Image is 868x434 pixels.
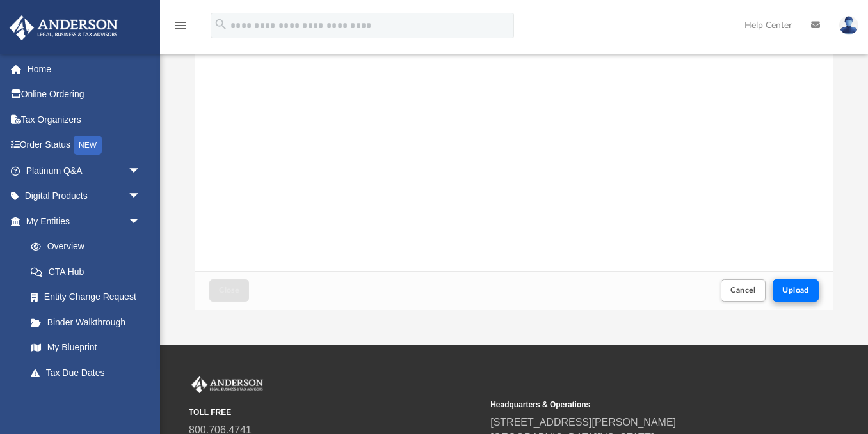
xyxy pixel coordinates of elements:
[18,259,160,284] a: CTA Hub
[9,158,160,183] a: Platinum Q&Aarrow_drop_down
[18,234,160,260] a: Overview
[782,286,809,294] span: Upload
[721,279,766,302] button: Cancel
[18,335,154,360] a: My Blueprint
[128,158,154,184] span: arrow_drop_down
[9,107,160,132] a: Tax Organizers
[730,286,756,294] span: Cancel
[173,24,188,33] a: menu
[9,385,154,426] a: My [PERSON_NAME] Teamarrow_drop_down
[18,309,160,335] a: Binder Walkthrough
[74,136,102,155] div: NEW
[209,279,249,302] button: Close
[214,17,228,31] i: search
[128,208,154,235] span: arrow_drop_down
[9,183,160,209] a: Digital Productsarrow_drop_down
[219,286,239,294] span: Close
[490,399,783,410] small: Headquarters & Operations
[773,279,819,302] button: Upload
[9,208,160,234] a: My Entitiesarrow_drop_down
[490,417,676,428] a: [STREET_ADDRESS][PERSON_NAME]
[9,56,160,82] a: Home
[128,385,154,412] span: arrow_drop_down
[9,132,160,159] a: Order StatusNEW
[173,18,188,33] i: menu
[18,360,160,385] a: Tax Due Dates
[6,15,122,40] img: Anderson Advisors Platinum Portal
[189,407,481,418] small: TOLL FREE
[128,183,154,210] span: arrow_drop_down
[18,284,160,310] a: Entity Change Request
[839,16,858,35] img: User Pic
[9,82,160,107] a: Online Ordering
[189,376,266,393] img: Anderson Advisors Platinum Portal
